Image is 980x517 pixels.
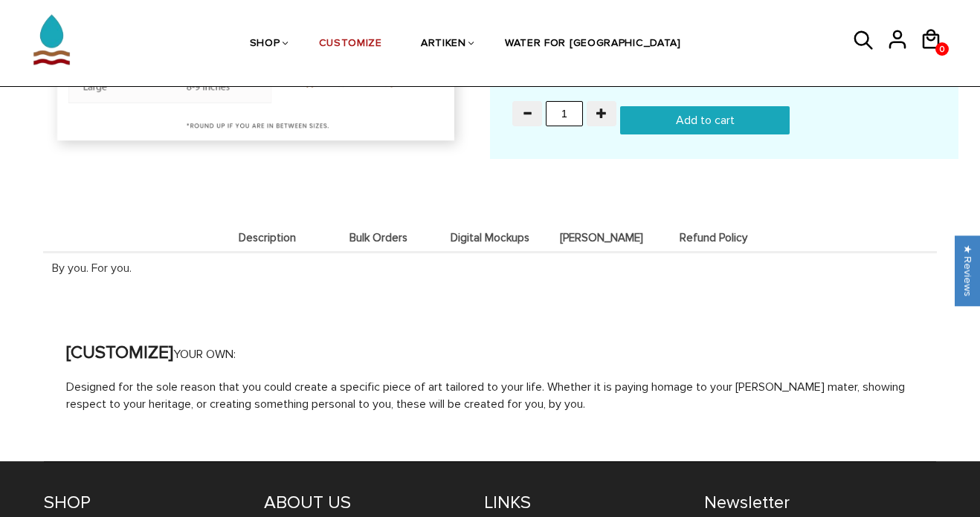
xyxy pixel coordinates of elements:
h4: SHOP [44,492,242,515]
a: 0 [935,42,949,56]
h4: ABOUT US [264,492,462,515]
a: SHOP [250,6,280,82]
span: Description [215,232,319,244]
span: 0 [935,40,949,59]
h4: LINKS [484,492,682,515]
div: By you. For you. [43,251,937,283]
a: CUSTOMIZE [319,6,382,82]
a: WATER FOR [GEOGRAPHIC_DATA] [505,6,681,82]
a: ARTIKEN [421,6,466,82]
span: Refund Policy [661,232,765,244]
span: Digital Mockups [438,232,542,244]
p: Designed for the sole reason that you could create a specific piece of art tailored to your life.... [66,379,914,413]
span: YOUR OWN: [173,347,236,362]
span: [PERSON_NAME] [549,232,654,244]
div: Click to open Judge.me floating reviews tab [955,235,980,306]
span: Bulk Orders [326,232,431,244]
h4: Newsletter [704,492,909,515]
strong: [CUSTOMIZE] [66,342,173,363]
input: Add to cart [620,106,790,134]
